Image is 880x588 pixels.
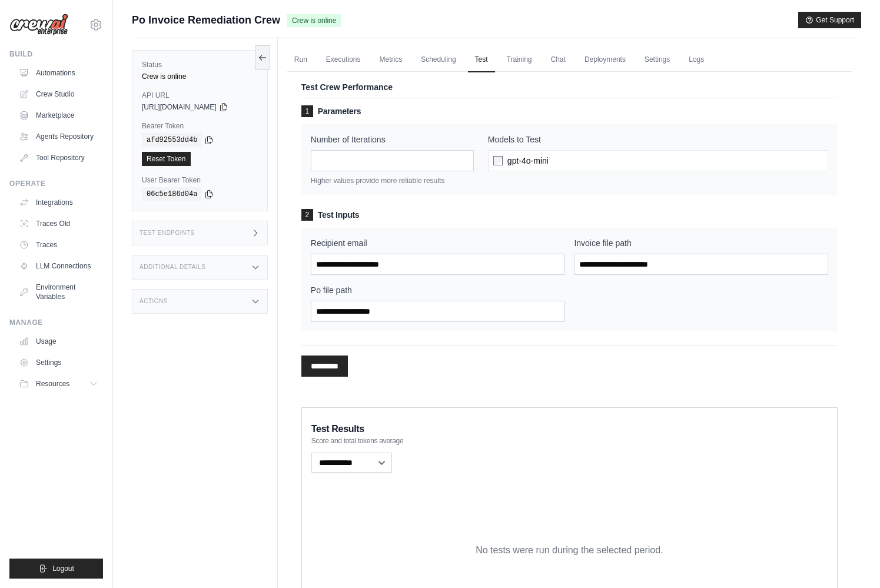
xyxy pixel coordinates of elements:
a: Test [468,48,495,72]
span: gpt-4o-mini [507,155,549,167]
a: Scheduling [414,48,463,72]
a: Integrations [14,193,103,212]
span: Logout [52,564,74,573]
a: Run [287,48,314,72]
div: Crew is online [142,72,258,81]
a: Traces [14,235,103,254]
label: Po file path [311,284,565,296]
span: Score and total tokens average [311,436,404,446]
a: Metrics [373,48,410,72]
iframe: Chat Widget [821,531,880,588]
a: LLM Connections [14,257,103,275]
a: Marketplace [14,106,103,125]
label: Status [142,60,258,69]
label: Recipient email [311,237,565,249]
p: No tests were run during the selected period. [476,543,663,557]
a: Executions [319,48,368,72]
a: Reset Token [142,152,191,166]
div: Manage [9,318,103,327]
img: Logo [9,14,68,36]
p: Test Crew Performance [301,81,838,93]
a: Logs [682,48,711,72]
div: Build [9,49,103,59]
span: Crew is online [287,14,341,27]
a: Chat [544,48,573,72]
a: Automations [14,64,103,82]
span: Test Results [311,422,364,436]
a: Tool Repository [14,148,103,167]
span: 1 [301,105,313,117]
a: Deployments [577,48,633,72]
a: Settings [637,48,677,72]
label: User Bearer Token [142,175,258,185]
code: 06c5e186d04a [142,187,202,201]
span: Resources [36,379,69,388]
h3: Additional Details [140,264,205,271]
h3: Actions [140,298,168,305]
span: Po Invoice Remediation Crew [132,12,280,28]
label: API URL [142,91,258,100]
a: Training [500,48,539,72]
p: Higher values provide more reliable results [311,176,474,185]
button: Get Support [798,12,861,28]
a: Traces Old [14,214,103,233]
a: Environment Variables [14,278,103,306]
label: Models to Test [488,134,828,145]
h3: Test Endpoints [140,230,195,237]
button: Logout [9,559,103,579]
label: Invoice file path [574,237,828,249]
span: 2 [301,209,313,221]
span: [URL][DOMAIN_NAME] [142,102,217,112]
label: Number of Iterations [311,134,474,145]
a: Crew Studio [14,85,103,104]
button: Resources [14,374,103,393]
a: Usage [14,332,103,351]
h3: Parameters [301,105,838,117]
a: Agents Repository [14,127,103,146]
div: Operate [9,179,103,188]
label: Bearer Token [142,121,258,131]
a: Settings [14,353,103,372]
code: afd92553dd4b [142,133,202,147]
h3: Test Inputs [301,209,838,221]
